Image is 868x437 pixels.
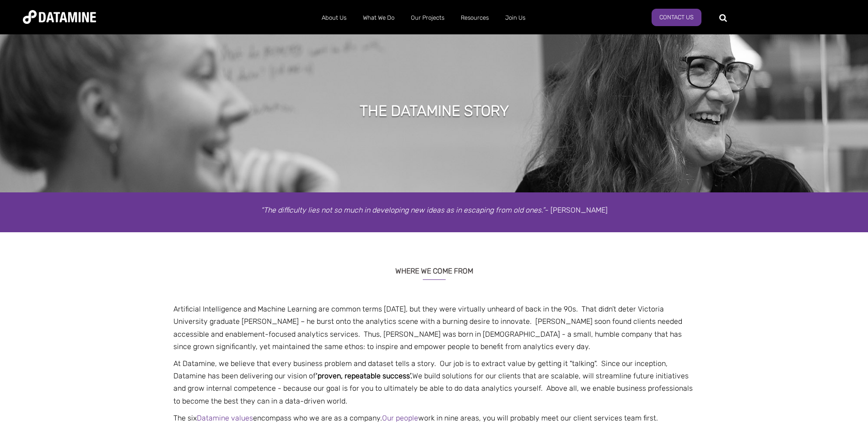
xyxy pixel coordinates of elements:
[167,357,702,407] p: At Datamine, we believe that every business problem and dataset tells a story. Our job is to extr...
[360,101,509,121] h1: THE DATAMINE STORY
[167,412,702,424] p: The six encompass who we are as a company. work in nine areas, you will probably meet our client ...
[313,6,355,30] a: About Us
[23,10,96,24] img: Datamine
[403,6,453,30] a: Our Projects
[316,371,412,380] span: ‘proven, repeatable success’.
[167,204,702,216] p: - [PERSON_NAME]
[261,206,545,214] em: “The difficulty lies not so much in developing new ideas as in escaping from old ones.”
[197,414,253,422] a: Datamine values
[497,6,534,30] a: Join Us
[382,414,418,422] a: Our people
[652,9,701,26] a: Contact Us
[355,6,403,30] a: What We Do
[167,303,702,353] p: Artificial Intelligence and Machine Learning are common terms [DATE], but they were virtually unh...
[167,255,702,280] h3: WHERE WE COME FROM
[453,6,497,30] a: Resources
